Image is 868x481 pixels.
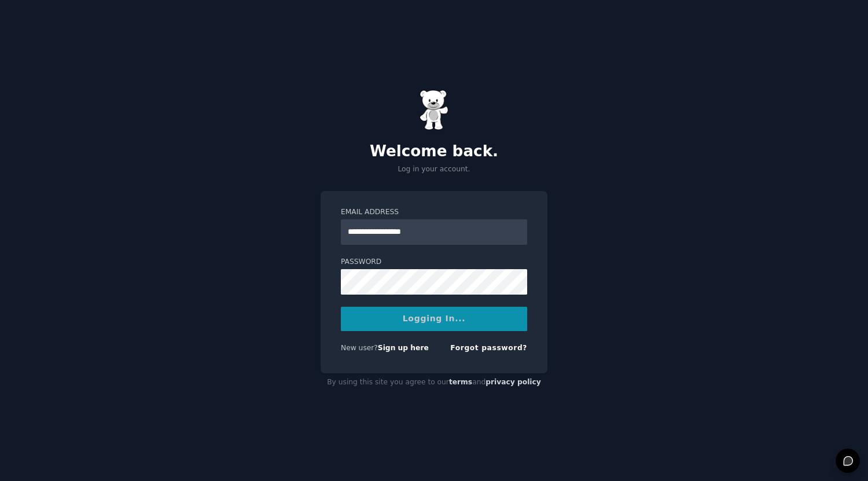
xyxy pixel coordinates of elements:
label: Password [341,257,527,267]
a: terms [449,378,472,386]
div: By using this site you agree to our and [321,373,547,392]
label: Email Address [341,207,527,218]
p: Log in your account. [321,164,547,175]
span: New user? [341,344,378,352]
a: Forgot password? [450,344,527,352]
a: privacy policy [486,378,541,386]
img: Gummy Bear [420,90,448,130]
h2: Welcome back. [321,142,547,161]
a: Sign up here [378,344,429,352]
